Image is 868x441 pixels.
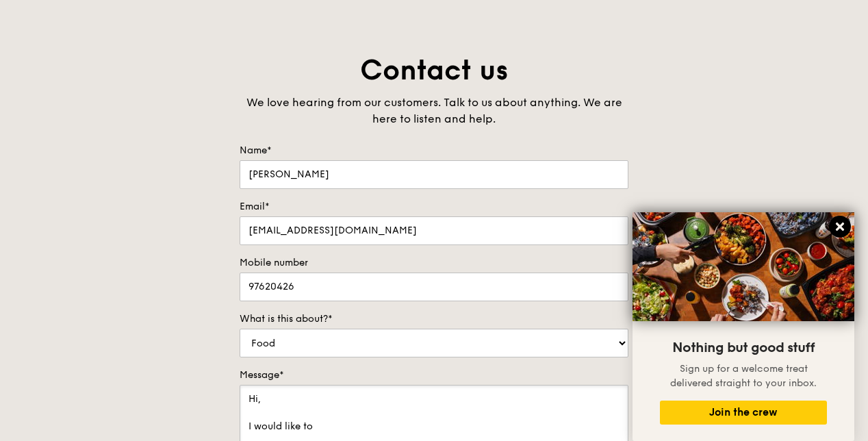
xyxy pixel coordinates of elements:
[672,340,815,356] span: Nothing but good stuff
[240,256,628,270] label: Mobile number
[633,212,854,321] img: DSC07876-Edit02-Large.jpeg
[240,368,628,382] label: Message*
[240,94,628,127] div: We love hearing from our customers. Talk to us about anything. We are here to listen and help.
[240,312,628,326] label: What is this about?*
[660,401,827,425] button: Join the crew
[240,144,628,157] label: Name*
[670,363,817,389] span: Sign up for a welcome treat delivered straight to your inbox.
[240,52,628,89] h1: Contact us
[240,200,628,214] label: Email*
[829,216,851,238] button: Close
